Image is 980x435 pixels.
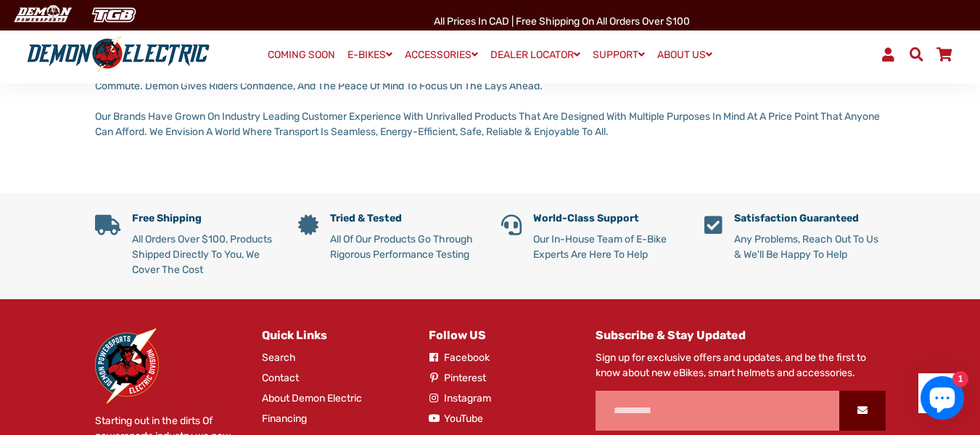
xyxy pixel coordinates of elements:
[95,328,159,404] img: Demon Electric
[533,213,683,225] h5: World-Class Support
[916,376,968,423] inbox-online-store-chat: Shopify online store chat
[434,15,690,28] span: All Prices in CAD | Free shipping on all orders over $100
[429,370,486,386] a: Pinterest
[342,44,398,65] a: E-BIKES
[485,44,585,65] a: DEALER LOCATOR
[596,328,886,342] h4: Subscribe & Stay Updated
[262,370,299,386] a: Contact
[262,350,296,365] a: Search
[262,328,407,342] h4: Quick Links
[84,3,144,27] img: TGB Canada
[330,232,479,262] p: All Of Our Products Go Through Rigorous Performance Testing
[330,213,479,225] h5: Tried & Tested
[132,213,276,225] h5: Free Shipping
[734,213,886,225] h5: Satisfaction Guaranteed
[7,3,77,27] img: Demon Electric
[262,411,307,426] a: Financing
[400,44,483,65] a: ACCESSORIES
[262,391,362,406] a: About Demon Electric
[22,36,215,73] img: Demon Electric logo
[263,45,340,65] a: COMING SOON
[734,232,886,262] p: Any Problems, Reach Out To Us & We'll Be Happy To Help
[429,350,490,365] a: Facebook
[132,232,276,277] p: All Orders Over $100, Products Shipped Directly To You, We Cover The Cost
[596,350,886,381] p: Sign up for exclusive offers and updates, and be the first to know about new eBikes, smart helmet...
[429,328,574,342] h4: Follow US
[652,44,717,65] a: ABOUT US
[429,411,483,426] a: YouTube
[429,391,491,406] a: Instagram
[588,44,650,65] a: SUPPORT
[533,232,683,262] p: Our In-House Team of E-Bike Experts Are Here To Help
